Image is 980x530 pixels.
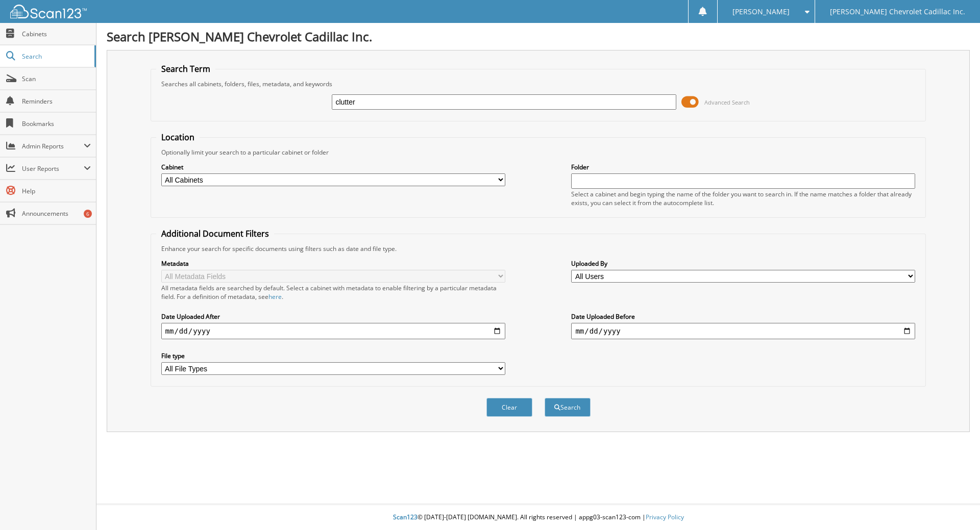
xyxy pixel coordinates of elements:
div: 6 [84,210,92,218]
button: Search [545,398,591,417]
span: User Reports [22,164,84,173]
span: Help [22,187,91,195]
a: Privacy Policy [646,513,684,521]
span: Announcements [22,209,91,218]
label: File type [161,351,505,360]
div: All metadata fields are searched by default. Select a cabinet with metadata to enable filtering b... [161,284,505,301]
div: Optionally limit your search to a particular cabinet or folder [156,148,921,157]
label: Cabinet [161,163,505,171]
legend: Location [156,132,200,143]
span: [PERSON_NAME] Chevrolet Cadillac Inc. [830,9,965,15]
button: Clear [486,398,532,417]
span: Scan [22,74,91,83]
legend: Search Term [156,63,215,74]
input: start [161,323,505,339]
label: Date Uploaded Before [571,312,915,321]
label: Folder [571,163,915,171]
div: © [DATE]-[DATE] [DOMAIN_NAME]. All rights reserved | appg03-scan123-com | [96,505,980,530]
span: Advanced Search [704,98,750,106]
span: Search [22,52,89,61]
a: here [268,292,282,301]
div: Searches all cabinets, folders, files, metadata, and keywords [156,80,921,88]
div: Select a cabinet and begin typing the name of the folder you want to search in. If the name match... [571,190,915,207]
iframe: Chat Widget [929,481,980,530]
span: Admin Reports [22,142,84,150]
span: Cabinets [22,30,91,38]
span: Scan123 [393,513,418,521]
label: Uploaded By [571,259,915,268]
span: Bookmarks [22,119,91,128]
img: scan123-logo-white.svg [10,5,87,18]
input: end [571,323,915,339]
h1: Search [PERSON_NAME] Chevrolet Cadillac Inc. [107,28,970,45]
legend: Additional Document Filters [156,228,274,239]
span: [PERSON_NAME] [732,9,790,15]
label: Date Uploaded After [161,312,505,321]
div: Enhance your search for specific documents using filters such as date and file type. [156,244,921,253]
span: Reminders [22,97,91,106]
label: Metadata [161,259,505,268]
